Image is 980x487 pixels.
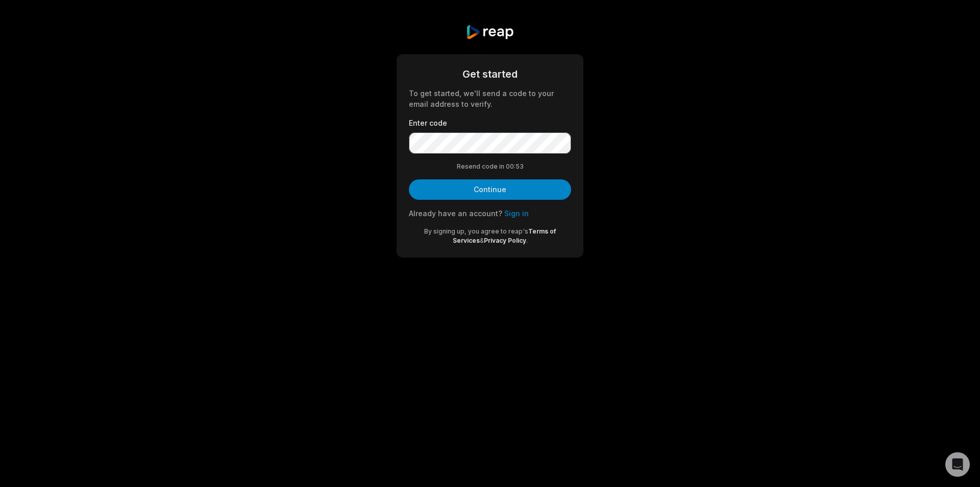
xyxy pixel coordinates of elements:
[424,227,528,235] span: By signing up, you agree to reap's
[453,227,556,244] a: Terms of Services
[409,118,571,128] label: Enter code
[526,237,528,244] span: .
[409,209,502,218] span: Already have an account?
[409,88,571,109] div: To get started, we'll send a code to your email address to verify.
[409,66,571,82] div: Get started
[516,162,524,171] span: 53
[484,237,526,244] a: Privacy Policy
[945,452,970,477] div: Open Intercom Messenger
[409,179,571,200] button: Continue
[465,25,514,40] img: reap
[409,162,571,171] div: Resend code in 00:
[480,237,484,244] span: &
[504,209,529,218] a: Sign in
